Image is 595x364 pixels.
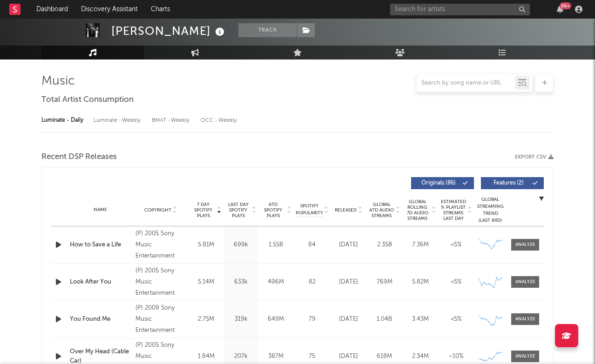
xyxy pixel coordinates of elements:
div: OCC - Weekly [201,113,238,128]
button: Track [238,23,297,37]
div: 5.14M [191,278,221,287]
button: Export CSV [515,154,554,160]
div: 82 [296,278,328,287]
div: [DATE] [333,352,364,361]
div: Name [70,206,131,213]
span: Spotify Popularity [296,203,323,217]
span: 7 Day Spotify Plays [191,202,216,218]
a: Look After You [70,278,131,287]
div: 319k [226,315,256,324]
span: Released [335,207,357,213]
div: 1.84M [191,352,221,361]
div: <5% [440,240,472,250]
div: (P) 2009 Sony Music Entertainment [135,303,186,336]
a: You Found Me [70,315,131,324]
div: <5% [440,278,472,287]
div: [DATE] [333,278,364,287]
div: 699k [226,240,256,250]
div: 2.75M [191,315,221,324]
div: 618M [369,352,400,361]
span: Estimated % Playlist Streams Last Day [440,199,466,221]
div: [DATE] [333,315,364,324]
div: BMAT - Weekly [152,113,191,128]
span: Features ( 2 ) [487,180,530,186]
div: 99 + [560,2,571,9]
a: How to Save a Life [70,240,131,250]
div: [DATE] [333,240,364,250]
div: (P) 2005 Sony Music Entertainment [135,265,186,299]
span: Recent DSP Releases [41,152,117,163]
div: 1.04B [369,315,400,324]
button: 99+ [557,6,563,13]
div: 5.81M [191,240,221,250]
div: 5.82M [405,278,436,287]
span: Global Rolling 7D Audio Streams [405,199,430,221]
div: [PERSON_NAME] [111,23,227,39]
div: 769M [369,278,400,287]
span: ATD Spotify Plays [261,202,285,218]
div: 2.34M [405,352,436,361]
div: 79 [296,315,328,324]
div: 2.35B [369,240,400,250]
div: 75 [296,352,328,361]
div: 387M [261,352,291,361]
div: Luminate - Daily [41,113,84,128]
div: 3.43M [405,315,436,324]
div: Global Streaming Trend (Last 60D) [476,196,504,224]
span: Last Day Spotify Plays [226,202,250,218]
span: Originals ( 86 ) [417,180,460,186]
div: 7.36M [405,240,436,250]
div: <5% [440,315,472,324]
span: Total Artist Consumption [41,94,134,106]
div: Luminate - Weekly [94,113,142,128]
input: Search by song name or URL [417,79,515,87]
div: 496M [261,278,291,287]
span: Copyright [144,207,171,213]
div: ~ 10 % [440,352,472,361]
div: 207k [226,352,256,361]
div: (P) 2005 Sony Music Entertainment [135,228,186,262]
button: Features(2) [481,177,544,189]
button: Originals(86) [411,177,474,189]
div: 633k [226,278,256,287]
span: Global ATD Audio Streams [369,202,394,218]
div: 1.55B [261,240,291,250]
div: 84 [296,240,328,250]
input: Search for artists [390,4,530,15]
div: 649M [261,315,291,324]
